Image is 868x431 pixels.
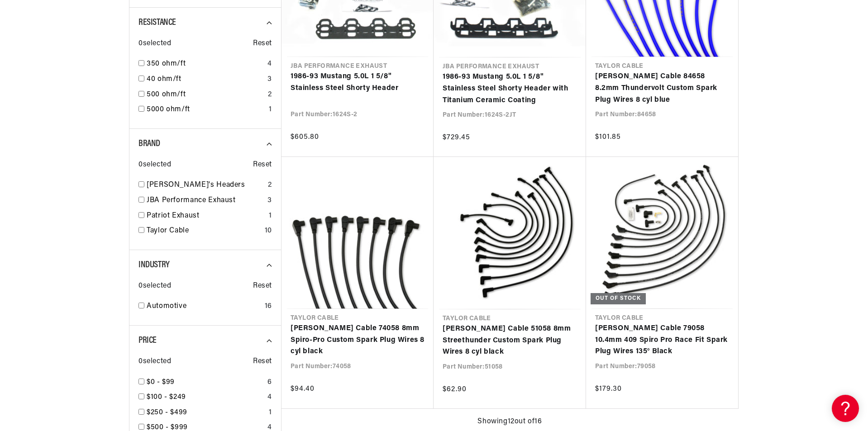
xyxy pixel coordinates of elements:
span: $0 - $99 [147,379,175,386]
span: 0 selected [138,159,171,171]
a: [PERSON_NAME]'s Headers [147,180,264,191]
a: 1986-93 Mustang 5.0L 1 5/8" Stainless Steel Shorty Header with Titanium Ceramic Coating [443,71,577,106]
span: Resistance [138,18,176,27]
span: Industry [138,260,170,270]
span: $500 - $999 [147,424,188,431]
a: [PERSON_NAME] Cable 84658 8.2mm Thundervolt Custom Spark Plug Wires 8 cyl blue [595,71,729,106]
span: $100 - $249 [147,393,186,401]
div: 10 [265,225,272,237]
span: Reset [253,38,272,50]
a: 40 ohm/ft [147,74,264,85]
a: Taylor Cable [147,225,261,237]
div: 2 [268,89,272,101]
a: 350 ohm/ft [147,58,264,70]
a: 500 ohm/ft [147,89,264,101]
div: 4 [267,58,272,70]
div: 4 [267,392,272,403]
a: 1986-93 Mustang 5.0L 1 5/8" Stainless Steel Shorty Header [291,71,424,94]
span: Reset [253,159,272,171]
a: Automotive [147,301,261,313]
a: [PERSON_NAME] Cable 79058 10.4mm 409 Spiro Pro Race Fit Spark Plug Wires 135° Black [595,323,729,358]
a: JBA Performance Exhaust [147,195,264,207]
span: 0 selected [138,280,171,292]
div: 16 [265,301,272,313]
a: [PERSON_NAME] Cable 51058 8mm Streethunder Custom Spark Plug Wires 8 cyl black [443,323,577,358]
div: 2 [268,180,272,191]
a: Patriot Exhaust [147,210,265,222]
span: 0 selected [138,38,171,50]
span: 0 selected [138,356,171,368]
div: 3 [267,74,272,85]
div: 1 [269,104,272,116]
div: 1 [269,210,272,222]
a: [PERSON_NAME] Cable 74058 8mm Spiro-Pro Custom Spark Plug Wires 8 cyl black [291,323,424,358]
span: Brand [138,139,160,148]
a: 5000 ohm/ft [147,104,265,116]
span: $250 - $499 [147,409,187,416]
span: Price [138,336,157,345]
div: 1 [269,407,272,419]
div: 6 [267,377,272,388]
span: Showing 12 out of 16 [477,416,542,428]
span: Reset [253,280,272,292]
div: 3 [267,195,272,207]
span: Reset [253,356,272,368]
